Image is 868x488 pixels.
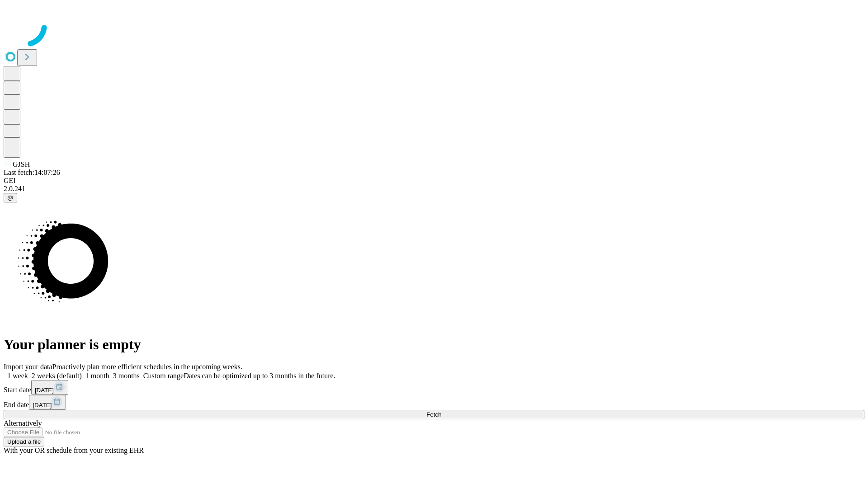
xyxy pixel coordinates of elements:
[7,194,14,201] span: @
[4,446,144,454] span: With your OR schedule from your existing EHR
[4,363,52,371] span: Import your data
[426,411,441,418] span: Fetch
[29,395,66,410] button: [DATE]
[4,380,864,395] div: Start date
[32,372,82,380] span: 2 weeks (default)
[184,372,335,380] span: Dates can be optimized up to 3 months in the future.
[4,395,864,410] div: End date
[33,402,52,408] span: [DATE]
[4,169,60,176] span: Last fetch: 14:07:26
[4,419,42,427] span: Alternatively
[13,160,30,168] span: GJSH
[31,380,68,395] button: [DATE]
[4,177,864,185] div: GEI
[143,372,184,380] span: Custom range
[4,336,864,353] h1: Your planner is empty
[7,372,28,380] span: 1 week
[4,410,864,419] button: Fetch
[113,372,140,380] span: 3 months
[35,387,54,394] span: [DATE]
[4,185,864,193] div: 2.0.241
[85,372,109,380] span: 1 month
[4,437,44,446] button: Upload a file
[4,193,17,202] button: @
[52,363,242,371] span: Proactively plan more efficient schedules in the upcoming weeks.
